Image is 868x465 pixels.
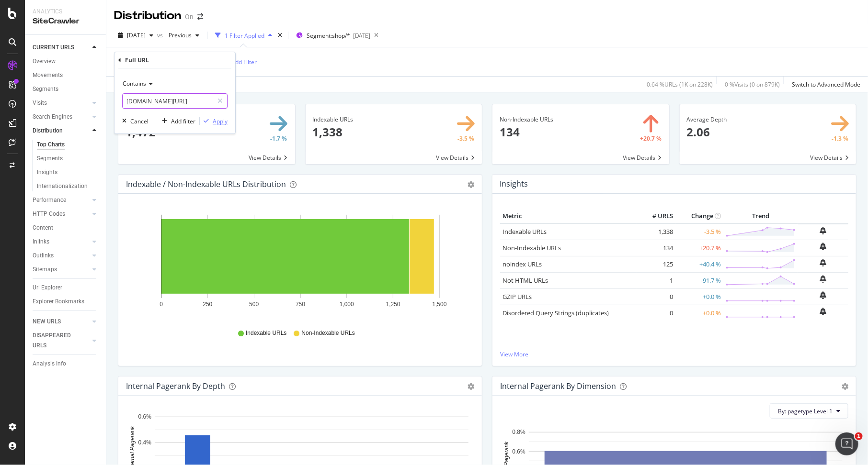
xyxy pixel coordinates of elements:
[637,305,675,321] td: 0
[33,8,98,16] div: Analytics
[637,256,675,272] td: 125
[33,84,58,94] div: Segments
[820,243,827,250] div: bell-plus
[160,301,163,308] text: 0
[675,272,723,288] td: -91.7 %
[788,77,860,92] button: Switch to Advanced Mode
[231,58,257,66] div: Add Filter
[500,177,528,190] h4: Insights
[503,276,548,285] a: Not HTML URLs
[675,305,723,321] td: +0.0 %
[249,301,259,308] text: 500
[126,381,225,391] div: Internal Pagerank by Depth
[37,181,88,191] div: Internationalization
[33,237,90,247] a: Inlinks
[503,309,609,317] a: Disordered Query Strings (duplicates)
[675,209,723,223] th: Change
[33,98,90,108] a: Visits
[37,140,99,150] a: Top Charts
[468,383,474,390] div: gear
[165,31,192,39] span: Previous
[820,259,827,266] div: bell-plus
[33,70,99,80] a: Movements
[225,32,264,40] div: 1 Filter Applied
[37,140,65,150] div: Top Charts
[675,288,723,305] td: +0.0 %
[200,116,228,126] button: Apply
[820,291,827,299] div: bell-plus
[675,240,723,256] td: +20.7 %
[33,209,90,219] a: HTTP Codes
[33,283,62,293] div: Url Explorer
[33,126,90,136] a: Distribution
[675,256,723,272] td: +40.4 %
[513,448,526,455] text: 0.6%
[37,154,63,164] div: Segments
[33,195,66,205] div: Performance
[211,28,276,43] button: 1 Filter Applied
[296,301,305,308] text: 750
[637,240,675,256] td: 134
[33,359,99,369] a: Analysis Info
[33,297,99,307] a: Explorer Bookmarks
[114,8,181,24] div: Distribution
[432,301,446,308] text: 1,500
[503,227,547,236] a: Indexable URLs
[37,154,99,164] a: Segments
[33,251,90,261] a: Outlinks
[33,98,47,108] div: Visits
[165,28,203,43] button: Previous
[637,209,675,223] th: # URLS
[340,301,354,308] text: 1,000
[33,297,84,307] div: Explorer Bookmarks
[125,56,149,64] div: Full URL
[725,80,780,89] div: 0 % Visits ( 0 on 879K )
[792,80,860,89] div: Switch to Advanced Mode
[33,70,63,80] div: Movements
[37,181,99,191] a: Internationalization
[33,317,61,327] div: NEW URLS
[301,329,354,337] span: Non-Indexable URLs
[353,32,370,40] div: [DATE]
[723,209,798,223] th: Trend
[118,116,148,126] button: Cancel
[842,383,848,390] div: gear
[127,31,146,39] span: 2025 Jul. 12th
[500,350,848,358] a: View More
[138,440,152,446] text: 0.4%
[33,112,72,122] div: Search Engines
[33,84,99,94] a: Segments
[33,43,90,53] a: CURRENT URLS
[185,12,194,22] div: On
[33,223,99,233] a: Content
[33,331,81,351] div: DISAPPEARED URLS
[126,209,475,320] div: A chart.
[33,195,90,205] a: Performance
[770,403,848,419] button: By: pagetype Level 1
[33,223,53,233] div: Content
[33,56,56,66] div: Overview
[637,288,675,305] td: 0
[37,167,57,177] div: Insights
[500,381,616,391] div: Internal Pagerank By Dimension
[33,112,90,122] a: Search Engines
[130,117,148,125] div: Cancel
[820,227,827,234] div: bell-plus
[213,117,228,125] div: Apply
[33,265,90,275] a: Sitemaps
[276,31,284,40] div: times
[158,116,195,126] button: Add filter
[33,331,90,351] a: DISAPPEARED URLS
[33,16,98,27] div: SiteCrawler
[33,209,65,219] div: HTTP Codes
[33,283,99,293] a: Url Explorer
[114,28,157,43] button: [DATE]
[647,80,713,89] div: 0.64 % URLs ( 1K on 228K )
[203,301,212,308] text: 250
[126,179,286,189] div: Indexable / Non-Indexable URLs Distribution
[171,117,195,125] div: Add filter
[197,13,203,20] div: arrow-right-arrow-left
[386,301,400,308] text: 1,250
[33,359,66,369] div: Analysis Info
[503,292,532,301] a: GZIP URLs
